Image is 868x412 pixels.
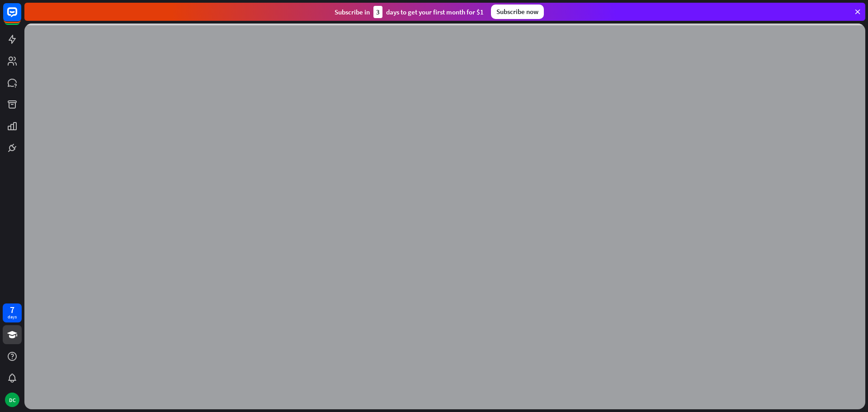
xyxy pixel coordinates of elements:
div: 3 [373,6,382,18]
div: 7 [10,306,14,314]
div: days [8,314,17,320]
div: Subscribe now [491,5,544,19]
div: Subscribe in days to get your first month for $1 [335,6,484,18]
div: DC [5,393,19,407]
a: 7 days [3,303,22,322]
